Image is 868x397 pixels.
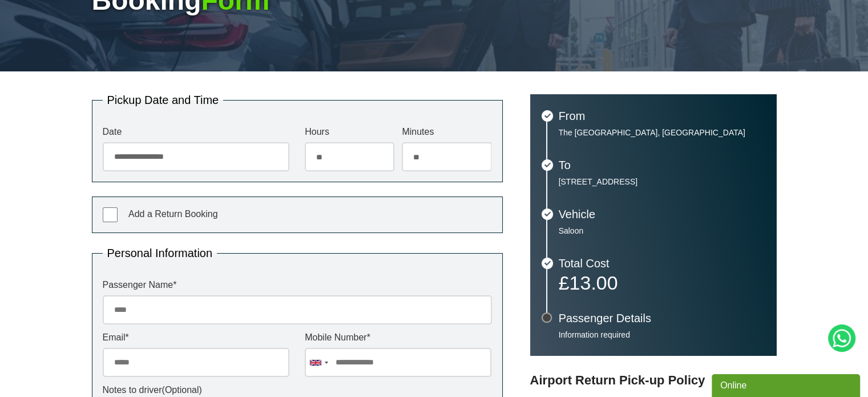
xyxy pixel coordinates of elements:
label: Email [103,333,289,342]
p: The [GEOGRAPHIC_DATA], [GEOGRAPHIC_DATA] [559,127,765,138]
label: Date [103,127,289,137]
p: Saloon [559,226,765,236]
label: Minutes [402,127,491,137]
h3: Airport Return Pick-up Policy [530,373,777,388]
h3: Total Cost [559,258,765,269]
label: Passenger Name [103,280,492,290]
legend: Pickup Date and Time [103,94,224,106]
label: Mobile Number [305,333,491,342]
span: 13.00 [569,272,617,294]
h3: Vehicle [559,208,765,220]
iframe: chat widget [712,372,862,397]
label: Hours [305,127,394,137]
p: Information required [559,330,765,340]
h3: From [559,110,765,122]
span: Add a Return Booking [128,209,218,219]
label: Notes to driver [103,386,492,395]
legend: Personal Information [103,247,217,259]
p: £ [559,275,765,291]
p: [STREET_ADDRESS] [559,177,765,187]
h3: Passenger Details [559,312,765,324]
h3: To [559,159,765,171]
div: United Kingdom: +44 [305,348,332,376]
input: Add a Return Booking [103,207,118,222]
span: (Optional) [162,385,202,395]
